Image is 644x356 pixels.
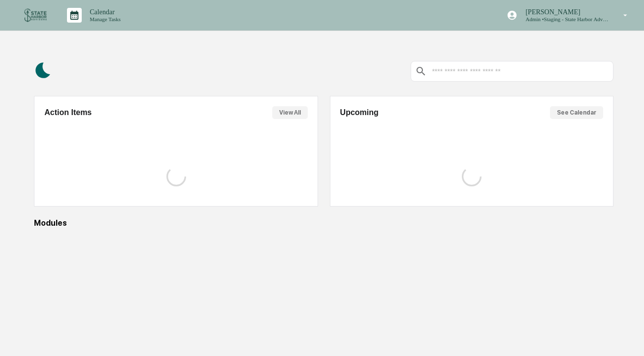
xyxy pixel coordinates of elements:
[82,8,131,16] p: Calendar
[34,218,613,228] div: Modules
[517,8,609,16] p: [PERSON_NAME]
[58,62,299,82] h1: Good Evening, [PERSON_NAME].
[550,106,603,119] button: See Calendar
[44,108,92,117] h2: Action Items
[340,108,379,117] h2: Upcoming
[82,16,131,23] p: Manage Tasks
[517,16,609,23] p: Admin • Staging - State Harbor Advisors
[272,106,308,119] button: View All
[24,3,47,27] img: logo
